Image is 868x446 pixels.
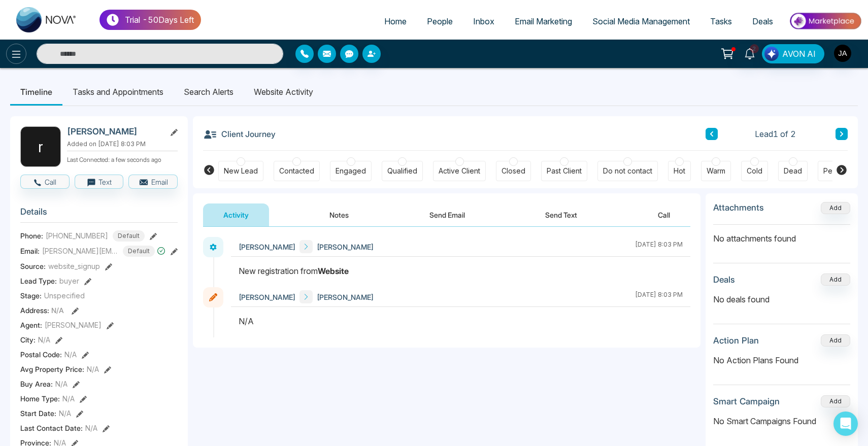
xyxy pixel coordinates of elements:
[62,393,75,404] span: N/A
[317,292,374,302] span: [PERSON_NAME]
[20,276,57,286] span: Lead Type:
[821,273,850,286] button: Add
[42,246,118,256] span: [PERSON_NAME][EMAIL_ADDRESS][DOMAIN_NAME]
[823,166,851,176] div: Pending
[384,16,407,26] span: Home
[713,293,850,305] p: No deals found
[635,240,683,253] div: [DATE] 8:03 PM
[592,16,690,26] span: Social Media Management
[309,203,369,226] button: Notes
[48,261,100,271] span: website_signup
[582,12,700,31] a: Social Media Management
[59,276,79,286] span: buyer
[203,203,269,226] button: Activity
[20,305,64,316] span: Address:
[239,292,295,302] span: [PERSON_NAME]
[64,349,77,360] span: N/A
[439,166,480,176] div: Active Client
[674,166,685,176] div: Hot
[20,230,43,241] span: Phone:
[833,411,858,436] div: Open Intercom Messenger
[834,45,851,62] img: User Avatar
[38,334,50,345] span: N/A
[20,408,56,419] span: Start Date :
[738,44,762,62] a: 2
[417,12,463,31] a: People
[762,44,824,63] button: AVON AI
[203,126,276,142] h3: Client Journey
[387,166,417,176] div: Qualified
[87,364,99,374] span: N/A
[547,166,582,176] div: Past Client
[128,175,178,189] button: Email
[62,78,174,106] li: Tasks and Appointments
[638,203,690,226] button: Call
[46,230,108,241] span: [PHONE_NUMBER]
[20,207,178,222] h3: Details
[244,78,323,106] li: Website Activity
[750,44,759,53] span: 2
[45,320,102,330] span: [PERSON_NAME]
[713,225,850,245] p: No attachments found
[710,16,732,26] span: Tasks
[764,47,779,61] img: Lead Flow
[125,14,194,26] p: Trial - 50 Days Left
[85,423,97,433] span: N/A
[502,166,525,176] div: Closed
[239,242,295,252] span: [PERSON_NAME]
[67,140,178,149] p: Added on [DATE] 8:03 PM
[224,166,258,176] div: New Lead
[336,166,366,176] div: Engaged
[67,153,178,164] p: Last Connected: a few seconds ago
[317,242,374,252] span: [PERSON_NAME]
[20,246,40,256] span: Email:
[463,12,505,31] a: Inbox
[713,335,759,346] h3: Action Plan
[20,423,83,433] span: Last Contact Date :
[788,10,862,32] img: Market-place.gif
[20,261,46,271] span: Source:
[473,16,494,26] span: Inbox
[55,379,68,389] span: N/A
[515,16,572,26] span: Email Marketing
[821,395,850,407] button: Add
[742,12,783,31] a: Deals
[784,166,802,176] div: Dead
[525,203,597,226] button: Send Text
[505,12,582,31] a: Email Marketing
[20,334,36,345] span: City :
[20,349,62,360] span: Postal Code :
[75,175,124,189] button: Text
[713,354,850,366] p: No Action Plans Found
[603,166,652,176] div: Do not contact
[16,7,77,32] img: Nova CRM Logo
[113,230,145,242] span: Default
[10,78,62,106] li: Timeline
[59,408,71,419] span: N/A
[747,166,762,176] div: Cold
[752,16,773,26] span: Deals
[755,128,796,140] span: Lead 1 of 2
[20,290,42,301] span: Stage:
[20,175,70,189] button: Call
[374,12,417,31] a: Home
[44,290,85,301] span: Unspecified
[51,306,64,315] span: N/A
[713,415,850,427] p: No Smart Campaigns Found
[279,166,314,176] div: Contacted
[409,203,485,226] button: Send Email
[707,166,725,176] div: Warm
[713,396,780,406] h3: Smart Campaign
[20,364,84,374] span: Avg Property Price :
[20,379,53,389] span: Buy Area :
[67,126,161,136] h2: [PERSON_NAME]
[700,12,742,31] a: Tasks
[821,334,850,347] button: Add
[123,246,155,257] span: Default
[635,290,683,303] div: [DATE] 8:03 PM
[427,16,453,26] span: People
[20,393,60,404] span: Home Type :
[174,78,244,106] li: Search Alerts
[821,203,850,212] span: Add
[713,202,764,213] h3: Attachments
